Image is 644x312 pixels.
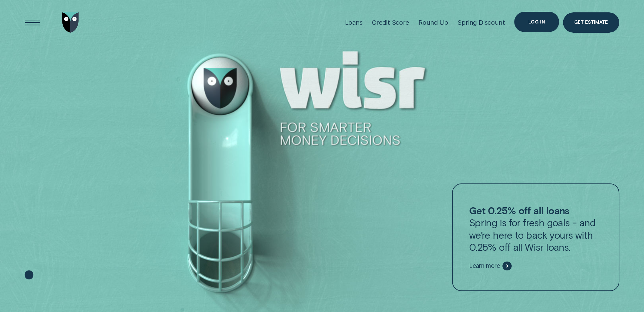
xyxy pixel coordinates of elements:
p: Spring is for fresh goals - and we’re here to back yours with 0.25% off all Wisr loans. [469,204,603,253]
div: Round Up [418,18,448,26]
a: Get Estimate [563,12,619,33]
div: Credit Score [372,18,409,26]
span: Learn more [469,262,500,270]
div: Log in [528,20,545,24]
div: Loans [345,18,362,26]
div: Spring Discount [457,18,505,26]
strong: Get 0.25% off all loans [469,204,569,216]
button: Log in [514,12,559,32]
a: Get 0.25% off all loansSpring is for fresh goals - and we’re here to back yours with 0.25% off al... [452,183,619,291]
img: Wisr [62,12,79,33]
button: Open Menu [22,12,42,33]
